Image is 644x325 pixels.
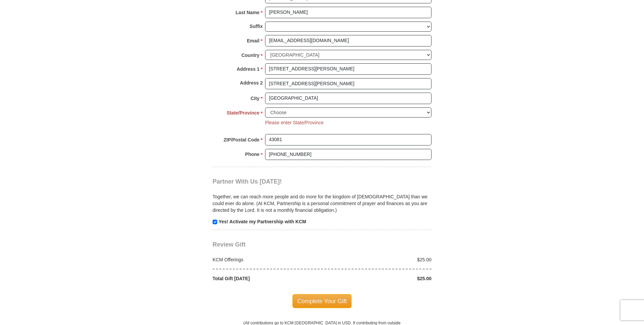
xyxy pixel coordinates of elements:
strong: Email [247,36,259,45]
span: Review Gift [213,241,246,248]
div: KCM Offerings [209,256,322,263]
strong: Phone [245,150,260,159]
strong: ZIP/Postal Code [224,135,260,144]
strong: Suffix [250,22,263,31]
span: Partner With Us [DATE]! [213,178,282,185]
div: Total Gift [DATE] [209,275,322,282]
p: Together, we can reach more people and do more for the kingdom of [DEMOGRAPHIC_DATA] than we coul... [213,193,431,214]
strong: Address 1 [237,64,260,74]
strong: State/Province [227,108,259,118]
strong: Address 2 [240,78,263,88]
strong: Country [241,51,260,60]
strong: Yes! Activate my Partnership with KCM [219,219,306,224]
strong: Last Name [236,8,260,17]
div: $25.00 [322,275,435,282]
strong: City [251,94,259,103]
li: Please enter State/Province [265,119,324,126]
span: Complete Your Gift [292,294,352,308]
div: $25.00 [322,256,435,263]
